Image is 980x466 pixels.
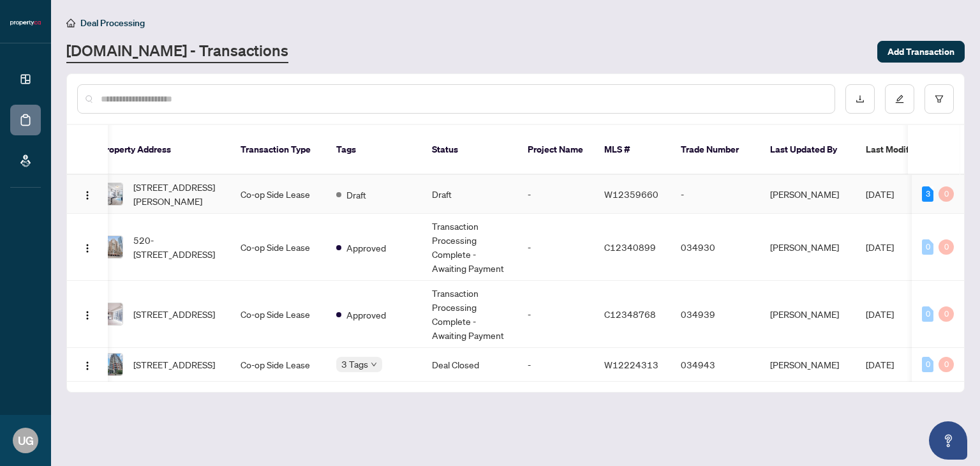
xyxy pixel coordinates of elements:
[10,19,41,27] img: logo
[133,307,215,321] span: [STREET_ADDRESS]
[422,214,517,281] td: Transaction Processing Complete - Awaiting Payment
[77,237,98,257] button: Logo
[939,357,954,372] div: 0
[82,243,93,253] img: Logo
[90,125,230,175] th: Property Address
[671,214,760,281] td: 034930
[885,84,914,114] button: edit
[866,142,944,156] span: Last Modified Date
[326,125,422,175] th: Tags
[922,186,933,202] div: 3
[922,239,933,255] div: 0
[66,40,288,63] a: [DOMAIN_NAME] - Transactions
[671,281,760,348] td: 034939
[82,190,93,200] img: Logo
[604,241,656,253] span: C12340899
[80,17,145,29] span: Deal Processing
[517,281,594,348] td: -
[77,304,98,324] button: Logo
[371,361,377,368] span: down
[346,308,386,322] span: Approved
[66,19,75,27] span: home
[935,94,944,103] span: filter
[671,348,760,382] td: 034943
[922,306,933,322] div: 0
[671,125,760,175] th: Trade Number
[517,214,594,281] td: -
[924,84,954,114] button: filter
[866,359,894,370] span: [DATE]
[230,281,326,348] td: Co-op Side Lease
[82,310,93,320] img: Logo
[922,357,933,372] div: 0
[760,214,856,281] td: [PERSON_NAME]
[887,41,954,62] span: Add Transaction
[594,125,671,175] th: MLS #
[101,183,122,205] img: thumbnail-img
[133,233,220,261] span: 520-[STREET_ADDRESS]
[866,188,894,200] span: [DATE]
[77,184,98,204] button: Logo
[230,348,326,382] td: Co-op Side Lease
[866,241,894,253] span: [DATE]
[517,175,594,214] td: -
[422,125,517,175] th: Status
[671,175,760,214] td: -
[346,241,386,255] span: Approved
[760,281,856,348] td: [PERSON_NAME]
[856,125,970,175] th: Last Modified Date
[760,125,856,175] th: Last Updated By
[133,180,220,208] span: [STREET_ADDRESS][PERSON_NAME]
[517,348,594,382] td: -
[101,354,122,375] img: thumbnail-img
[866,308,894,320] span: [DATE]
[18,432,34,449] span: UG
[230,125,326,175] th: Transaction Type
[422,348,517,382] td: Deal Closed
[760,348,856,382] td: [PERSON_NAME]
[230,175,326,214] td: Co-op Side Lease
[604,188,658,200] span: W12359660
[929,421,967,460] button: Open asap
[877,41,965,63] button: Add Transaction
[604,308,656,320] span: C12348768
[341,357,368,372] span: 3 Tags
[346,188,366,202] span: Draft
[101,236,122,258] img: thumbnail-img
[82,361,93,371] img: Logo
[422,281,517,348] td: Transaction Processing Complete - Awaiting Payment
[895,94,904,103] span: edit
[604,359,658,370] span: W12224313
[230,214,326,281] td: Co-op Side Lease
[939,186,954,202] div: 0
[760,175,856,214] td: [PERSON_NAME]
[939,239,954,255] div: 0
[422,175,517,214] td: Draft
[939,306,954,322] div: 0
[845,84,875,114] button: download
[856,94,865,103] span: download
[517,125,594,175] th: Project Name
[77,354,98,375] button: Logo
[133,357,215,372] span: [STREET_ADDRESS]
[101,303,122,325] img: thumbnail-img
